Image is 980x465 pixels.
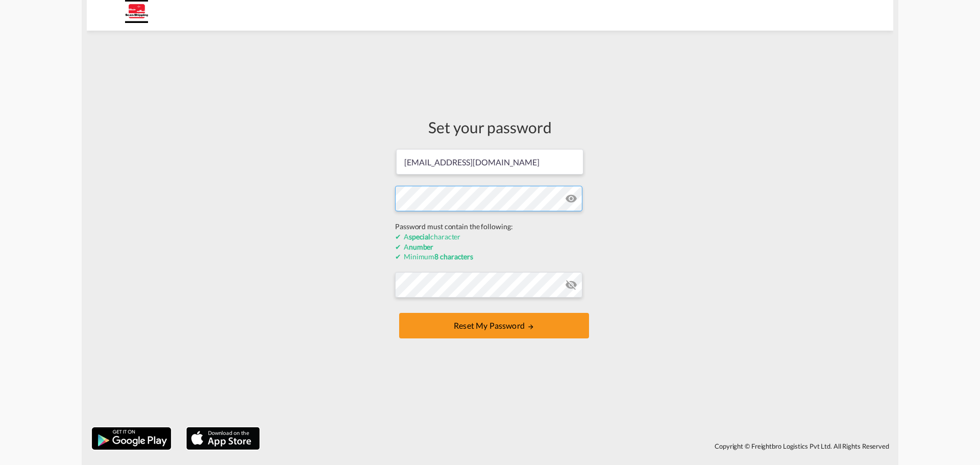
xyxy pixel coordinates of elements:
b: special [409,232,430,241]
div: Password must contain the following: [395,222,585,232]
div: Set your password [395,116,585,138]
img: google.png [91,426,172,451]
img: apple.png [185,426,261,451]
div: A character [395,232,585,242]
div: Minimum [395,252,585,262]
md-icon: icon-eye-off [565,192,577,205]
md-icon: icon-eye-off [565,279,577,291]
button: UPDATE MY PASSWORD [399,313,589,338]
b: 8 characters [434,252,473,261]
div: Copyright © Freightbro Logistics Pvt Ltd. All Rights Reserved [265,437,893,455]
b: number [409,242,433,251]
input: Email address [396,149,583,175]
div: A [395,242,585,252]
